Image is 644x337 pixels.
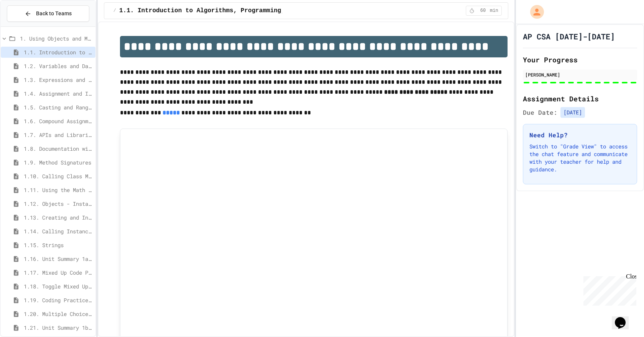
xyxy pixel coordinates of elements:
[24,117,92,125] span: 1.6. Compound Assignment Operators
[24,200,92,208] span: 1.12. Objects - Instances of Classes
[525,71,635,78] div: [PERSON_NAME]
[24,255,92,263] span: 1.16. Unit Summary 1a (1.1-1.6)
[523,93,637,104] h2: Assignment Details
[24,158,92,166] span: 1.9. Method Signatures
[477,8,489,14] span: 60
[560,107,585,118] span: [DATE]
[529,143,631,173] p: Switch to "Grade View" to access the chat feature and communicate with your teacher for help and ...
[7,5,89,22] button: Back to Teams
[24,296,92,304] span: 1.19. Coding Practice 1a (1.1-1.6)
[522,3,546,21] div: My Account
[523,31,615,42] h1: AP CSA [DATE]-[DATE]
[24,186,92,194] span: 1.11. Using the Math Class
[36,10,72,18] span: Back to Teams
[24,213,92,221] span: 1.13. Creating and Initializing Objects: Constructors
[24,241,92,249] span: 1.15. Strings
[24,282,92,290] span: 1.18. Toggle Mixed Up or Write Code Practice 1.1-1.6
[24,48,92,56] span: 1.1. Introduction to Algorithms, Programming, and Compilers
[523,108,557,117] span: Due Date:
[24,131,92,139] span: 1.7. APIs and Libraries
[24,269,92,277] span: 1.17. Mixed Up Code Practice 1.1-1.6
[24,62,92,70] span: 1.2. Variables and Data Types
[529,130,631,140] h3: Need Help?
[20,34,92,42] span: 1. Using Objects and Methods
[523,54,637,65] h2: Your Progress
[24,76,92,84] span: 1.3. Expressions and Output [New]
[24,145,92,153] span: 1.8. Documentation with Comments and Preconditions
[24,103,92,111] span: 1.5. Casting and Ranges of Values
[119,6,337,15] span: 1.1. Introduction to Algorithms, Programming, and Compilers
[24,90,92,98] span: 1.4. Assignment and Input
[580,273,636,306] iframe: chat widget
[612,306,636,329] iframe: chat widget
[113,8,116,14] span: /
[24,172,92,180] span: 1.10. Calling Class Methods
[24,324,92,332] span: 1.21. Unit Summary 1b (1.7-1.15)
[24,310,92,318] span: 1.20. Multiple Choice Exercises for Unit 1a (1.1-1.6)
[490,8,498,14] span: min
[24,227,92,235] span: 1.14. Calling Instance Methods
[3,3,53,49] div: Chat with us now!Close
